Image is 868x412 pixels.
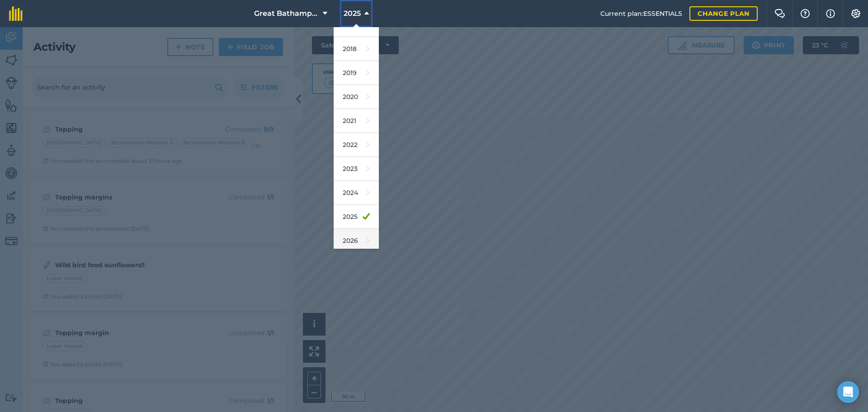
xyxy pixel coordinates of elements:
img: svg+xml;base64,PHN2ZyB4bWxucz0iaHR0cDovL3d3dy53My5vcmcvMjAwMC9zdmciIHdpZHRoPSIxNyIgaGVpZ2h0PSIxNy... [826,8,835,19]
img: fieldmargin Logo [9,6,23,21]
a: 2022 [334,133,379,157]
a: 2024 [334,181,379,205]
a: 2021 [334,109,379,133]
a: Change plan [689,6,758,21]
a: 2026 [334,229,379,253]
a: 2018 [334,37,379,61]
a: 2019 [334,61,379,85]
span: Current plan : ESSENTIALS [600,9,682,19]
img: A cog icon [850,9,861,18]
div: Open Intercom Messenger [837,381,859,403]
a: 2023 [334,157,379,181]
span: 2025 [344,8,361,19]
span: Great Bathampton [254,8,319,19]
img: A question mark icon [800,9,811,18]
a: 2025 [334,205,379,229]
img: Two speech bubbles overlapping with the left bubble in the forefront [774,9,785,18]
a: 2020 [334,85,379,109]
